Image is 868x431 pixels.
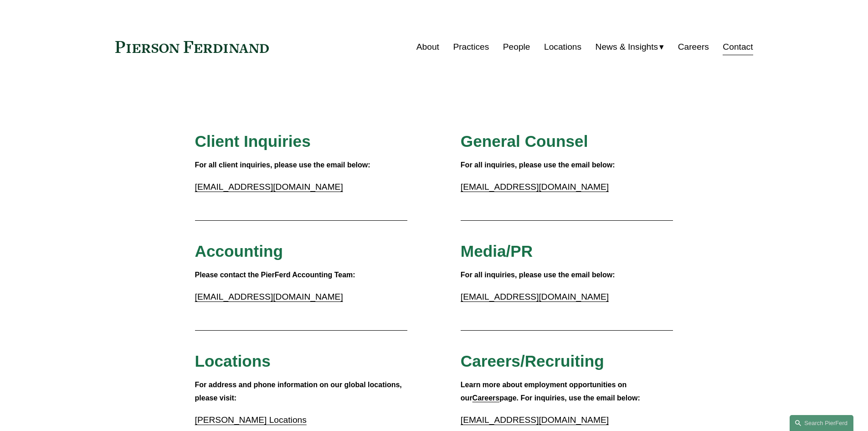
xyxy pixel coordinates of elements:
[416,38,439,56] a: About
[503,38,530,56] a: People
[195,182,343,192] a: [EMAIL_ADDRESS][DOMAIN_NAME]
[461,161,615,169] strong: For all inquiries, please use the email below:
[790,415,853,431] a: Search this site
[596,38,664,56] a: folder dropdown
[195,381,404,402] strong: For address and phone information on our global locations, please visit:
[461,182,609,192] a: [EMAIL_ADDRESS][DOMAIN_NAME]
[453,38,489,56] a: Practices
[195,161,370,169] strong: For all client inquiries, please use the email below:
[544,38,581,56] a: Locations
[461,271,615,279] strong: For all inquiries, please use the email below:
[473,394,500,402] a: Careers
[723,38,753,56] a: Contact
[499,394,640,402] strong: page. For inquiries, use the email below:
[195,242,283,260] span: Accounting
[461,292,609,301] a: [EMAIL_ADDRESS][DOMAIN_NAME]
[678,38,709,56] a: Careers
[195,352,271,370] span: Locations
[461,415,609,425] a: [EMAIL_ADDRESS][DOMAIN_NAME]
[195,292,343,301] a: [EMAIL_ADDRESS][DOMAIN_NAME]
[461,352,604,370] span: Careers/Recruiting
[596,39,658,55] span: News & Insights
[195,271,355,279] strong: Please contact the PierFerd Accounting Team:
[195,132,311,150] span: Client Inquiries
[461,381,629,402] strong: Learn more about employment opportunities on our
[195,415,307,425] a: [PERSON_NAME] Locations
[461,132,588,150] span: General Counsel
[461,242,533,260] span: Media/PR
